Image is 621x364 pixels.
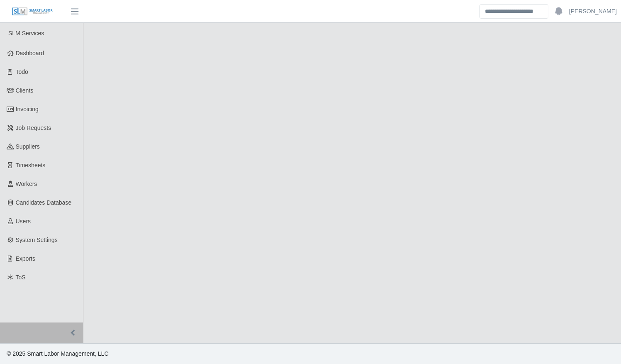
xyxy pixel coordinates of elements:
[7,350,108,357] span: © 2025 Smart Labor Management, LLC
[16,218,31,225] span: Users
[16,181,37,187] span: Workers
[569,7,617,16] a: [PERSON_NAME]
[16,162,46,169] span: Timesheets
[16,237,58,243] span: System Settings
[16,68,28,75] span: Todo
[12,7,53,16] img: SLM Logo
[8,30,44,37] span: SLM Services
[16,50,44,56] span: Dashboard
[16,199,72,206] span: Candidates Database
[479,4,548,19] input: Search
[16,106,39,112] span: Invoicing
[16,143,40,150] span: Suppliers
[16,255,35,262] span: Exports
[16,87,34,94] span: Clients
[16,274,26,281] span: ToS
[16,125,51,131] span: Job Requests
